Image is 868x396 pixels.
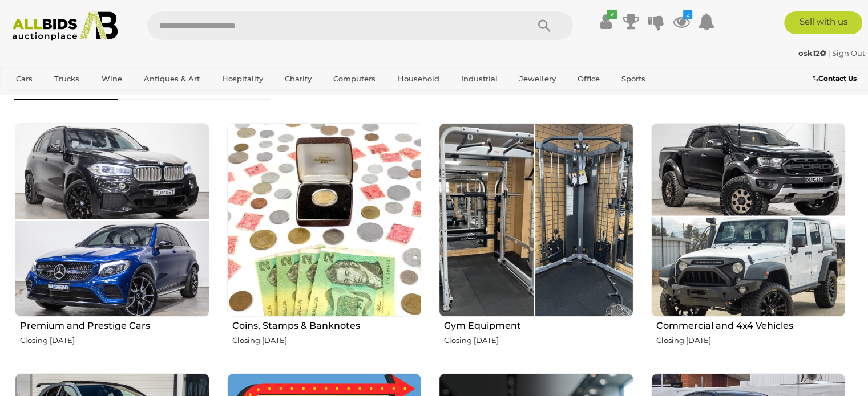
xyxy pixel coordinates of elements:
h2: Coins, Stamps & Banknotes [232,318,422,331]
a: osk12 [798,48,828,58]
a: Contact Us [813,72,859,85]
a: Gym Equipment Closing [DATE] [438,123,633,364]
img: Coins, Stamps & Banknotes [227,123,422,317]
a: Sign Out [832,48,865,58]
button: Search [516,11,573,40]
h2: Commercial and 4x4 Vehicles [656,318,846,331]
a: ✔ [597,11,614,32]
span: | [828,48,830,58]
img: Gym Equipment [439,123,633,317]
a: Office [570,70,607,88]
i: 2 [683,10,692,19]
a: Sports [614,70,653,88]
p: Closing [DATE] [444,334,633,347]
a: [GEOGRAPHIC_DATA] [9,88,107,107]
h2: Gym Equipment [444,318,633,331]
img: Commercial and 4x4 Vehicles [651,123,846,317]
a: Sell with us [784,11,862,34]
a: Commercial and 4x4 Vehicles Closing [DATE] [651,123,846,364]
a: Cars [9,70,40,88]
a: 2 [672,11,689,32]
a: Antiques & Art [136,70,207,88]
img: Allbids.com.au [6,11,124,41]
a: Household [390,70,447,88]
a: Charity [277,70,319,88]
a: Coins, Stamps & Banknotes Closing [DATE] [227,123,422,364]
p: Closing [DATE] [20,334,209,347]
a: Computers [326,70,383,88]
a: Hospitality [215,70,271,88]
a: Industrial [454,70,505,88]
img: Premium and Prestige Cars [15,123,209,317]
h2: Premium and Prestige Cars [20,318,209,331]
a: Jewellery [512,70,563,88]
p: Closing [DATE] [232,334,422,347]
b: Contact Us [813,74,857,83]
p: Closing [DATE] [656,334,846,347]
a: Trucks [47,70,87,88]
a: Wine [94,70,130,88]
a: Premium and Prestige Cars Closing [DATE] [14,123,209,364]
strong: osk12 [798,48,826,58]
i: ✔ [607,10,617,19]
